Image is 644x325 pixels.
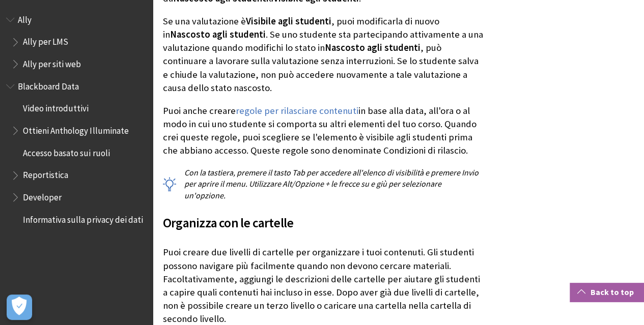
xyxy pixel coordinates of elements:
span: Informativa sulla privacy dei dati [23,211,143,225]
nav: Book outline for Anthology Ally Help [6,11,147,73]
p: Se una valutazione è , puoi modificarla di nuovo in . Se uno studente sta partecipando attivament... [163,15,483,95]
span: Nascosto agli studenti [325,42,421,53]
span: Blackboard Data [18,78,79,92]
a: Back to top [570,283,644,302]
span: Organizza con le cartelle [163,215,293,231]
nav: Book outline for Anthology Illuminate [6,78,147,228]
span: Developer [23,189,62,202]
span: Visibile agli studenti [246,15,331,27]
p: Con la tastiera, premere il tasto Tab per accedere all'elenco di visibilità e premere Invio per a... [163,167,483,201]
span: Ally per LMS [23,34,68,47]
span: Ally per siti web [23,55,81,69]
span: Nascosto agli studenti [170,28,266,40]
a: regole per rilasciare contenuti [236,105,358,117]
span: Video introduttivi [23,100,89,114]
span: Ally [18,11,32,25]
p: Puoi anche creare in base alla data, all'ora o al modo in cui uno studente si comporta su altri e... [163,104,483,158]
span: Accesso basato sui ruoli [23,144,109,158]
button: Apri preferenze [7,294,32,320]
span: Ottieni Anthology Illuminate [23,122,128,136]
span: Reportistica [23,167,68,181]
